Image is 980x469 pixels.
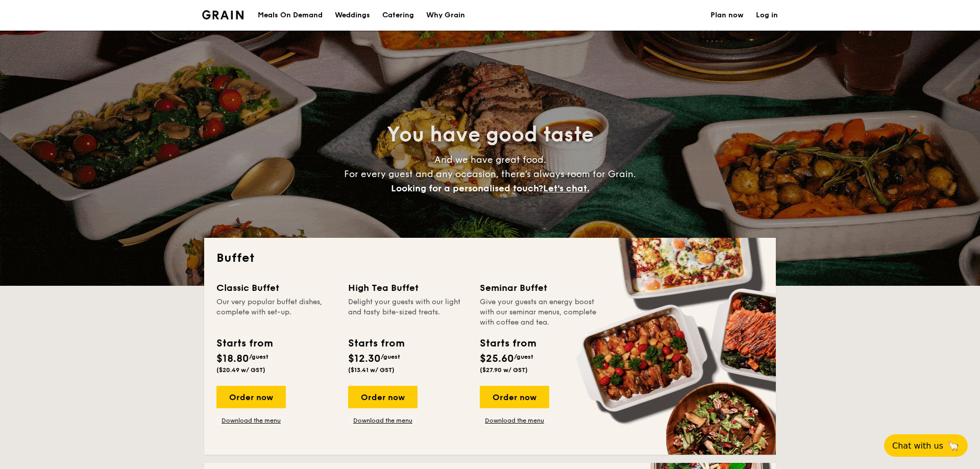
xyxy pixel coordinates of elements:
div: Give your guests an energy boost with our seminar menus, complete with coffee and tea. [480,297,599,328]
div: Order now [480,386,549,408]
img: Grain [202,10,243,19]
div: Order now [348,386,418,408]
span: You have good taste [387,122,594,147]
span: /guest [514,353,533,360]
span: /guest [249,353,268,360]
div: Starts from [216,336,272,351]
span: ($20.49 w/ GST) [216,366,265,374]
span: $12.30 [348,353,381,365]
div: Seminar Buffet [480,281,599,295]
div: High Tea Buffet [348,281,468,295]
a: Download the menu [216,416,286,425]
button: Chat with us🦙 [884,434,968,457]
div: Starts from [480,336,535,351]
h2: Buffet [216,250,764,266]
span: Chat with us [892,441,943,451]
span: /guest [381,353,400,360]
span: $18.80 [216,353,249,365]
div: Order now [216,386,286,408]
span: 🦙 [947,440,960,452]
span: ($27.90 w/ GST) [480,366,528,374]
span: $25.60 [480,353,514,365]
div: Classic Buffet [216,281,336,295]
span: ($13.41 w/ GST) [348,366,395,374]
a: Download the menu [480,416,549,425]
a: Download the menu [348,416,418,425]
a: Logotype [202,10,243,19]
div: Our very popular buffet dishes, complete with set-up. [216,297,336,328]
div: Starts from [348,336,404,351]
span: Let's chat. [543,183,590,194]
div: Delight your guests with our light and tasty bite-sized treats. [348,297,468,328]
span: And we have great food. For every guest and any occasion, there’s always room for Grain. [344,154,636,194]
span: Looking for a personalised touch? [391,183,543,194]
